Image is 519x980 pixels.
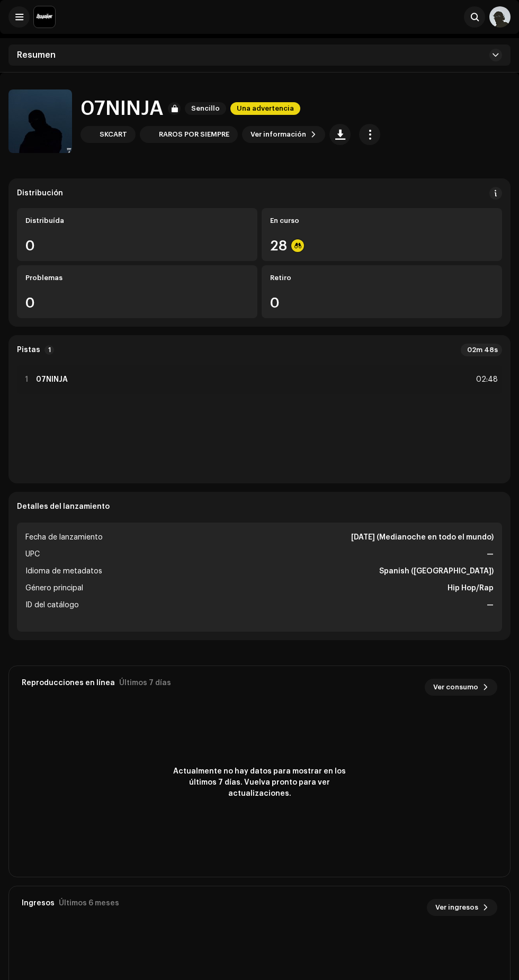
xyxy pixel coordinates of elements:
button: Ver información [242,126,325,143]
strong: — [487,599,494,612]
strong: 07NINJA [36,375,68,384]
span: Actualmente no hay datos para mostrar en los últimos 7 días. Vuelva pronto para ver actualizaciones. [164,766,355,799]
img: 2808a333-d226-42ef-a420-ac7f6d1faa7e [8,89,72,153]
span: Una advertencia [230,102,300,115]
img: ed756c74-01e9-49c0-965c-4396312ad3c3 [489,6,511,28]
div: Distribución [17,189,63,197]
button: Ver ingresos [427,899,497,916]
span: Fecha de lanzamiento [25,531,103,544]
div: Últimos 7 días [119,679,171,687]
strong: Detalles del lanzamiento [17,502,110,511]
strong: Spanish ([GEOGRAPHIC_DATA]) [379,565,494,578]
span: Ver información [250,124,306,145]
strong: [DATE] (Medianoche en todo el mundo) [351,531,494,544]
div: 02:48 [475,373,498,386]
p-badge: 1 [44,345,54,355]
img: 476bd516-d769-4fa2-b7e6-36993c452934 [83,128,95,141]
div: SKCART [100,130,127,139]
div: Reproducciones en línea [22,679,115,687]
span: Ver consumo [433,677,478,698]
div: Retiro [270,274,494,282]
div: Problemas [25,274,249,282]
div: 02m 48s [461,344,502,356]
span: Género principal [25,582,83,595]
span: UPC [25,548,40,561]
h1: 07NINJA [80,97,164,120]
div: RAROS POR SIEMPRE [159,130,229,139]
img: 10370c6a-d0e2-4592-b8a2-38f444b0ca44 [34,6,55,28]
span: Idioma de metadatos [25,565,102,578]
div: En curso [270,217,494,225]
strong: Pistas [17,346,40,354]
div: Distribuída [25,217,249,225]
span: Sencillo [185,102,226,115]
button: Ver consumo [425,679,497,696]
div: Ingresos [22,899,55,907]
strong: — [487,548,494,561]
img: 9ff846f5-ab7e-4b57-9d95-b44ae8b18234 [142,128,155,141]
span: ID del catálogo [25,599,79,612]
strong: Hip Hop/Rap [448,582,494,595]
span: Ver ingresos [435,897,478,918]
span: Resumen [17,51,56,59]
div: Últimos 6 meses [59,899,119,907]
